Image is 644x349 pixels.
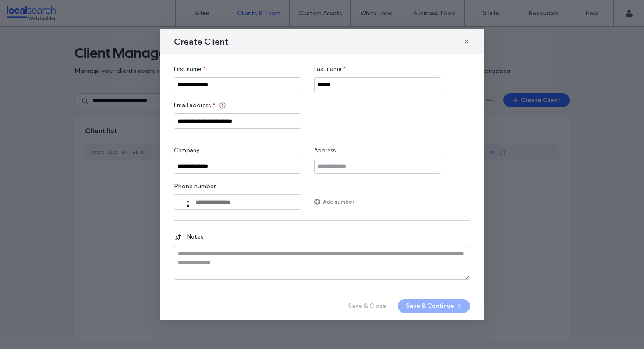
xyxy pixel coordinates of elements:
[183,233,204,241] span: Notes
[314,159,441,174] input: Address
[314,65,341,74] span: Last name
[20,6,38,14] span: Help
[174,159,301,174] input: Company
[174,183,301,194] label: Phone number
[174,146,199,155] span: Company
[314,77,441,92] input: Last name
[174,65,201,74] span: First name
[323,194,354,209] label: Add number
[174,101,211,110] span: Email address
[174,113,301,129] input: Email address
[314,146,336,155] span: Address
[174,36,228,47] span: Create Client
[174,77,301,92] input: First name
